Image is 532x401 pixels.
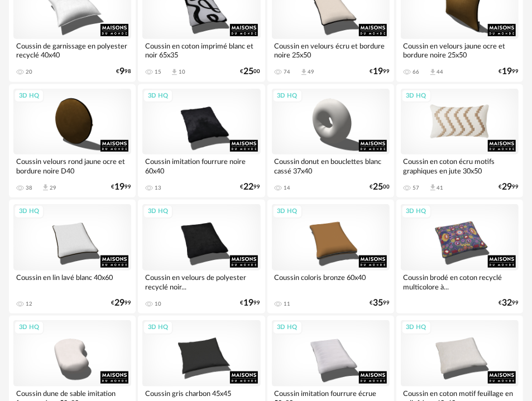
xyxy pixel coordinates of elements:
[143,321,173,335] div: 3D HQ
[111,183,131,191] div: € 99
[401,39,519,61] div: Coussin en velours jaune ocre et bordure noire 25x50
[14,321,44,335] div: 3D HQ
[143,205,173,219] div: 3D HQ
[142,154,260,177] div: Coussin imitation fourrure noire 60x40
[272,321,303,335] div: 3D HQ
[413,69,420,75] div: 66
[114,183,124,191] span: 19
[401,321,432,335] div: 3D HQ
[244,299,254,307] span: 19
[499,68,519,75] div: € 99
[138,84,265,198] a: 3D HQ Coussin imitation fourrure noire 60x40 13 €2299
[138,200,265,313] a: 3D HQ Coussin en velours de polyester recyclé noir... 10 €1999
[437,185,444,191] div: 41
[244,68,254,75] span: 25
[116,68,131,75] div: € 98
[437,69,444,75] div: 44
[272,89,303,103] div: 3D HQ
[502,68,512,75] span: 19
[401,89,432,103] div: 3D HQ
[244,183,254,191] span: 22
[241,68,261,75] div: € 00
[267,200,394,313] a: 3D HQ Coussin coloris bronze 60x40 11 €3599
[155,69,161,75] div: 15
[9,84,136,198] a: 3D HQ Coussin velours rond jaune ocre et bordure noire D40 38 Download icon 29 €1999
[14,89,44,103] div: 3D HQ
[284,301,291,307] div: 11
[373,299,383,307] span: 35
[272,270,390,293] div: Coussin coloris bronze 60x40
[401,205,432,219] div: 3D HQ
[50,185,56,191] div: 29
[119,68,124,75] span: 9
[26,69,32,75] div: 20
[241,183,261,191] div: € 99
[373,68,383,75] span: 19
[142,270,260,293] div: Coussin en velours de polyester recyclé noir...
[155,301,161,307] div: 10
[370,299,390,307] div: € 99
[373,183,383,191] span: 25
[111,299,131,307] div: € 99
[284,69,291,75] div: 74
[401,154,519,177] div: Coussin en coton écru motifs graphiques en jute 30x50
[114,299,124,307] span: 29
[179,69,185,75] div: 10
[429,183,437,192] span: Download icon
[401,270,519,293] div: Coussin brodé en coton recyclé multicolore à...
[308,69,315,75] div: 49
[13,270,131,293] div: Coussin en lin lavé blanc 40x60
[272,205,303,219] div: 3D HQ
[142,39,260,61] div: Coussin en coton imprimé blanc et noir 65x35
[26,301,32,307] div: 12
[370,68,390,75] div: € 99
[370,183,390,191] div: € 00
[26,185,32,191] div: 38
[396,84,523,198] a: 3D HQ Coussin en coton écru motifs graphiques en jute 30x50 57 Download icon 41 €2999
[272,154,390,177] div: Coussin donut en bouclettes blanc cassé 37x40
[284,185,291,191] div: 14
[14,205,44,219] div: 3D HQ
[143,89,173,103] div: 3D HQ
[241,299,261,307] div: € 99
[170,68,179,76] span: Download icon
[499,183,519,191] div: € 99
[300,68,308,76] span: Download icon
[267,84,394,198] a: 3D HQ Coussin donut en bouclettes blanc cassé 37x40 14 €2500
[41,183,50,192] span: Download icon
[155,185,161,191] div: 13
[502,299,512,307] span: 32
[396,200,523,313] a: 3D HQ Coussin brodé en coton recyclé multicolore à... €3299
[499,299,519,307] div: € 99
[13,154,131,177] div: Coussin velours rond jaune ocre et bordure noire D40
[272,39,390,61] div: Coussin en velours écru et bordure noire 25x50
[13,39,131,61] div: Coussin de garnissage en polyester recyclé 40x40
[502,183,512,191] span: 29
[413,185,420,191] div: 57
[429,68,437,76] span: Download icon
[9,200,136,313] a: 3D HQ Coussin en lin lavé blanc 40x60 12 €2999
